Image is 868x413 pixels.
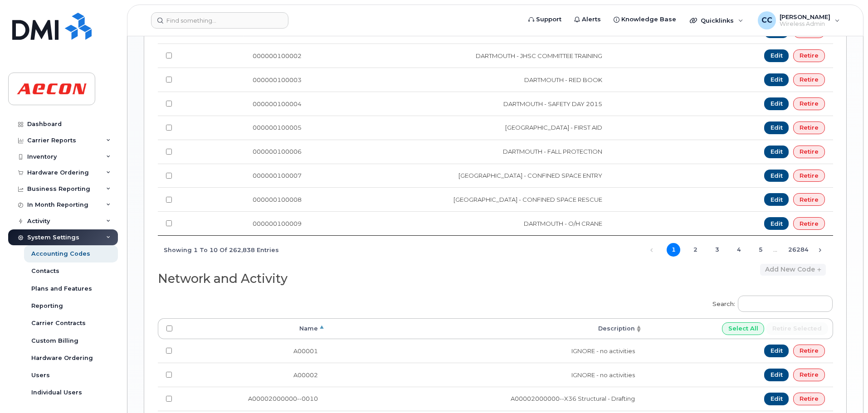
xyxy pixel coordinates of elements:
th: Description: activate to sort column ascending [326,318,643,339]
a: 4 [732,243,746,257]
span: Support [536,15,561,24]
td: A00002000000--0010 [180,387,326,411]
a: 1 [667,243,680,257]
a: Retire [793,369,825,381]
span: [PERSON_NAME] [780,13,830,20]
a: Knowledge Base [607,10,683,29]
td: IGNORE - no activities [326,363,643,387]
a: Previous [645,243,658,257]
input: Select All [722,322,765,335]
a: Edit [764,170,789,182]
a: Retire [793,97,825,110]
td: A00001 [180,339,326,363]
td: [GEOGRAPHIC_DATA] - CONFINED SPACE ENTRY [310,164,610,188]
td: 000000100004 [180,92,310,116]
a: Alerts [568,10,607,29]
a: Retire [793,170,825,182]
a: Support [522,10,568,29]
td: A00002000000--X36 Structural - Drafting [326,387,643,411]
a: 2 [688,243,702,257]
a: Edit [764,49,789,62]
td: 000000100008 [180,187,310,211]
a: Retire [793,146,825,158]
td: 000000100003 [180,68,310,92]
th: Name: activate to sort column descending [180,318,326,339]
label: Search: [707,290,833,315]
td: 000000100006 [180,140,310,164]
td: 000000100009 [180,211,310,235]
td: 000000100002 [180,44,310,68]
input: Find something... [151,12,288,29]
td: [GEOGRAPHIC_DATA] - CONFINED SPACE RESCUE [310,187,610,211]
span: Alerts [582,15,601,24]
h2: Network and Activity [158,272,488,286]
a: Next [813,243,827,257]
span: Knowledge Base [621,15,676,24]
a: Edit [764,97,789,110]
a: Retire [793,49,825,62]
span: Quicklinks [701,17,734,24]
a: 5 [754,243,767,257]
input: Search: [738,296,833,312]
a: Retire [793,121,825,134]
td: DARTMOUTH - RED BOOK [310,68,610,92]
span: Wireless Admin [780,20,830,28]
span: … [767,246,783,253]
a: Retire [793,345,825,357]
a: Retire [793,73,825,86]
td: DARTMOUTH - FALL PROTECTION [310,140,610,164]
a: Retire [793,217,825,230]
a: Edit [764,146,789,158]
td: 000000100005 [180,116,310,140]
td: DARTMOUTH - O/H CRANE [310,211,610,235]
td: DARTMOUTH - JHSC COMMITTEE TRAINING [310,44,610,68]
td: DARTMOUTH - SAFETY DAY 2015 [310,92,610,116]
a: Edit [764,73,789,86]
td: 000000100007 [180,164,310,188]
div: Showing 1 to 10 of 262,838 entries [158,242,279,257]
a: Add new code [760,264,826,276]
div: Quicklinks [683,11,750,29]
a: 3 [710,243,724,257]
span: CC [761,15,772,26]
td: [GEOGRAPHIC_DATA] - FIRST AID [310,116,610,140]
a: Edit [764,121,789,134]
a: Edit [764,393,789,405]
a: Retire [793,193,825,206]
td: A00002 [180,363,326,387]
a: Edit [764,369,789,381]
a: Edit [764,217,789,230]
a: 26284 [791,243,805,257]
a: Retire [793,393,825,405]
a: Edit [764,345,789,357]
td: IGNORE - no activities [326,339,643,363]
div: Cora Cavada [751,11,846,29]
a: Edit [764,193,789,206]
